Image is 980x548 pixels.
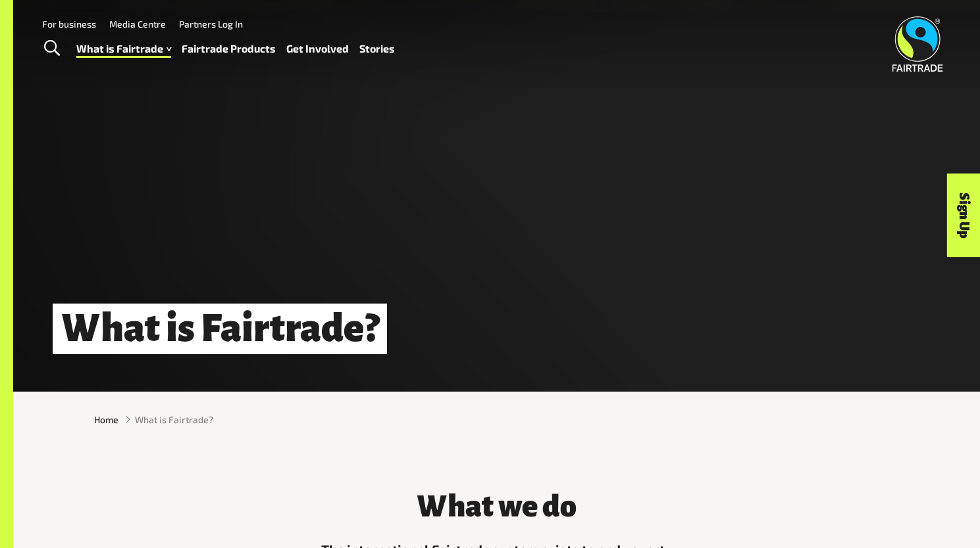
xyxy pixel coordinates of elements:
[359,39,395,58] a: Stories
[76,39,171,58] a: What is Fairtrade
[135,413,213,426] span: What is Fairtrade?
[179,18,243,30] a: Partners Log In
[94,413,118,426] a: Home
[36,32,68,65] a: Toggle Search
[109,18,166,30] a: Media Centre
[182,39,276,58] a: Fairtrade Products
[53,304,387,354] h1: What is Fairtrade?
[286,39,349,58] a: Get Involved
[42,18,96,30] a: For business
[892,16,943,72] img: Fairtrade Australia New Zealand logo
[299,490,694,523] h3: What we do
